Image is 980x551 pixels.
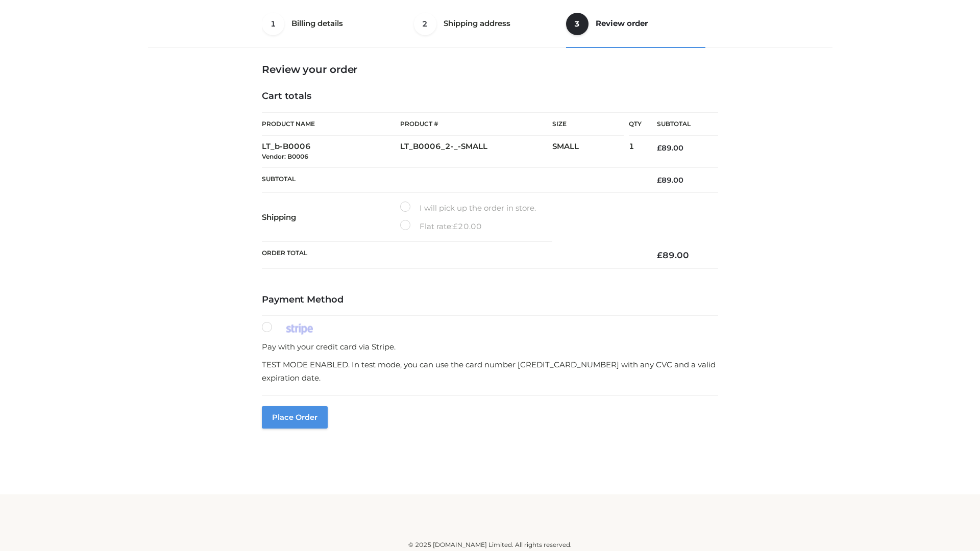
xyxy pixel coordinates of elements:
td: 1 [629,136,642,168]
th: Subtotal [262,167,642,192]
th: Size [552,113,624,136]
button: Place order [262,406,328,429]
bdi: 89.00 [657,176,683,185]
label: Flat rate: [400,220,482,233]
p: Pay with your credit card via Stripe. [262,340,718,354]
td: LT_B0006_2-_-SMALL [400,136,552,168]
th: Qty [629,112,642,136]
th: Shipping [262,193,400,242]
bdi: 89.00 [657,143,683,153]
p: TEST MODE ENABLED. In test mode, you can use the card number [CREDIT_CARD_NUMBER] with any CVC an... [262,358,718,384]
div: © 2025 [DOMAIN_NAME] Limited. All rights reserved. [152,540,828,550]
th: Product Name [262,112,400,136]
h4: Cart totals [262,91,718,102]
span: £ [657,176,661,185]
span: £ [657,143,661,153]
th: Product # [400,112,552,136]
small: Vendor: B0006 [262,153,308,160]
th: Order Total [262,242,642,269]
th: Subtotal [642,113,718,136]
h3: Review your order [262,63,718,76]
h4: Payment Method [262,294,718,306]
label: I will pick up the order in store. [400,202,536,215]
bdi: 89.00 [657,250,689,260]
td: SMALL [552,136,629,168]
span: £ [453,221,458,231]
bdi: 20.00 [453,221,482,231]
td: LT_b-B0006 [262,136,400,168]
span: £ [657,250,663,260]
